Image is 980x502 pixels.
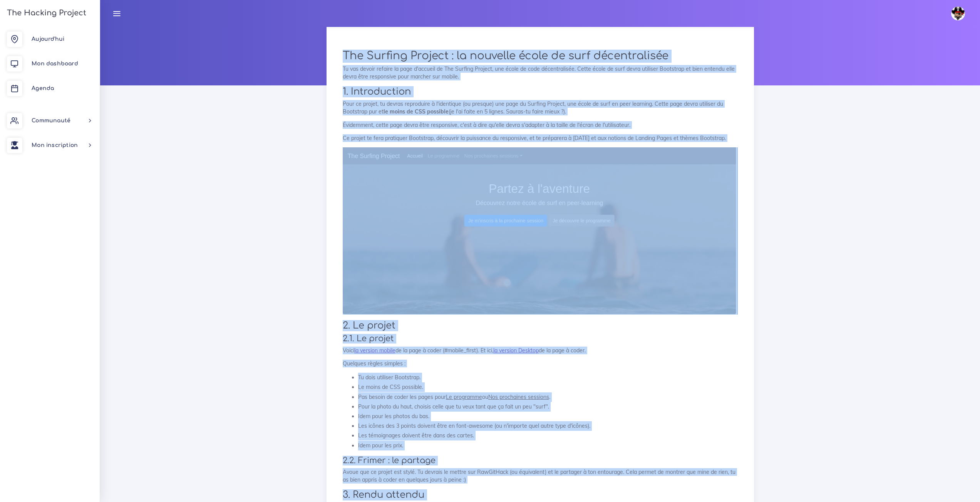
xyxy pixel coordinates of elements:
[32,118,70,123] span: Communauté
[343,456,738,465] h3: 2.2. Frimer : le partage
[32,85,54,91] span: Agenda
[32,61,78,67] span: Mon dashboard
[32,142,78,148] span: Mon inscription
[358,373,738,382] li: Tu dois utiliser Bootstrap.
[343,86,738,97] h2: 1. Introduction
[384,108,449,115] strong: le moins de CSS possible
[446,394,482,400] u: Le programme
[358,412,738,421] li: Idem pour les photos du bas.
[343,65,738,81] p: Tu vas devoir refaire la page d'accueil de The Surfing Project, une école de code décentralisée. ...
[343,50,738,63] h1: The Surfing Project : la nouvelle école de surf décentralisée
[488,394,549,400] u: Nos prochaines sessions
[343,121,738,129] p: Évidemment, cette page devra être responsive, c'est à dire qu'elle devra s'adapter à la taille de...
[358,421,738,431] li: Les icônes des 3 points doivent être en font-awesome (ou n'importe quel autre type d'icônes).
[951,7,965,20] img: avatar
[358,441,738,450] li: Idem pour les prix.
[493,347,539,354] a: la version Desktop
[5,9,86,17] h3: The Hacking Project
[343,147,738,315] img: 8MTUXBZ.png
[343,347,738,354] p: Voici de la page à coder (#mobile_first). Et ici, de la page à coder.
[358,392,738,402] li: Pas besoin de coder les pages pour ou .
[343,489,738,500] h2: 3. Rendu attendu
[343,468,738,484] p: Avoue que ce projet est stylé. Tu devrais le mettre sur RawGitHack (ou équivalent) et le partager...
[343,100,738,116] p: Pour ce projet, tu devras reproduire à l'identique (ou presque) une page du Surfing Project, une ...
[358,431,738,440] li: Les témoignages doivent être dans des cartes.
[343,334,738,344] h3: 2.1. Le projet
[343,134,738,142] p: Ce projet te fera pratiquer Bootstrap, découvrir la puissance du responsive, et te préparera à [D...
[358,382,738,392] li: Le moins de CSS possible.
[354,347,395,354] a: la version mobile
[343,360,738,367] p: Quelques règles simples :
[358,402,738,412] li: Pour la photo du haut, choisis celle que tu veux tant que ça fait un peu "surf".
[343,320,738,331] h2: 2. Le projet
[32,36,64,42] span: Aujourd'hui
